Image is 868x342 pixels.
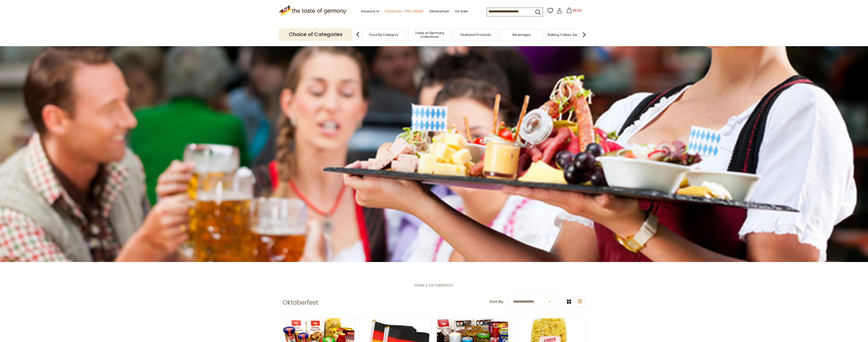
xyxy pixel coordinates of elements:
[573,8,582,13] span: $0.00
[579,30,589,40] img: next arrow
[490,299,504,305] label: Sort By:
[429,9,449,14] a: Oktoberfest
[460,33,491,37] a: Featured Products
[512,33,531,37] a: Beverages
[283,299,318,306] h1: Oktoberfest
[429,283,454,288] a: Oktoberfest
[563,8,585,15] button: $0.00
[353,30,363,40] img: previous arrow
[410,31,450,39] a: Taste of Germany Collections
[361,9,379,14] a: Seasons
[455,9,468,14] a: On Sale
[414,283,425,288] a: Home
[385,9,423,14] a: Christmas - PRE-ORDER
[279,28,352,41] p: Choice of Categories
[369,33,398,37] a: Food By Category
[548,33,587,37] a: Baking, Cakes, Desserts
